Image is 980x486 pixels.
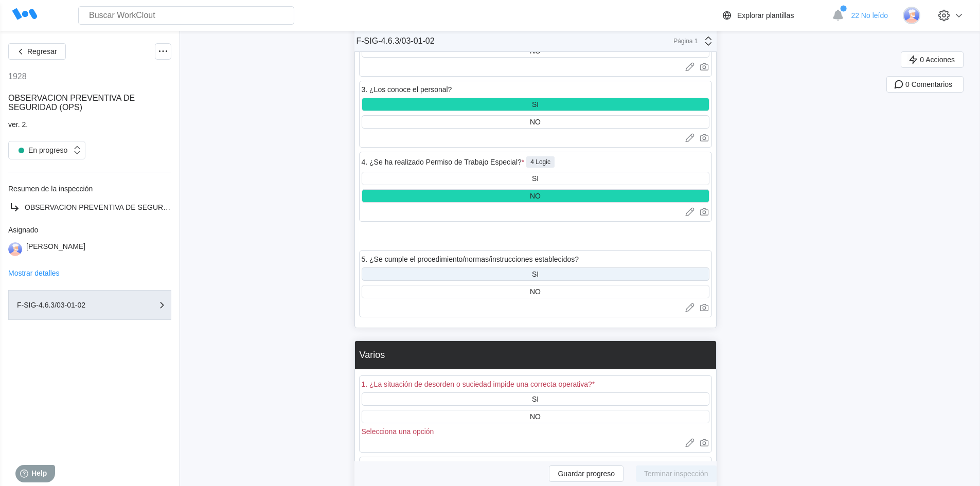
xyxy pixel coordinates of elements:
button: 0 Comentarios [886,76,964,93]
button: Mostrar detalles [8,269,60,277]
div: F-SIG-4.6.3/03-01-02 [17,301,120,309]
a: Explorar plantillas [721,9,827,22]
div: NO [530,192,541,200]
div: Varios [360,350,385,361]
span: Guardar progreso [558,470,615,477]
span: Terminar inspección [644,470,708,477]
span: OBSERVACION PREVENTIVA DE SEGURIDAD (OPS) [8,94,135,112]
div: 3. ¿Los conoce el personal? [362,85,452,94]
div: Resumen de la inspección [8,185,171,193]
div: [PERSON_NAME] [26,242,85,256]
div: Asignado [8,226,171,234]
button: Regresar [8,43,66,60]
div: 5. ¿Se cumple el procedimiento/normas/instrucciones establecidos? [362,255,579,263]
span: OBSERVACION PREVENTIVA DE SEGURIDAD (OPS) [25,203,202,211]
span: Regresar [27,48,57,55]
input: Buscar WorkClout [78,6,294,25]
div: NO [530,412,541,421]
div: 4. ¿Se ha realizado Permiso de Trabajo Especial? [362,158,525,166]
div: ver. 2. [8,120,171,129]
div: SI [532,395,539,403]
div: SI [532,270,539,278]
div: Selecciona una opción [362,427,709,436]
div: Página 1 [672,38,698,45]
span: 0 Comentarios [905,81,952,88]
div: F-SIG-4.6.3/03-01-02 [357,37,435,46]
div: SI [532,174,539,183]
div: 1. ¿La situación de desorden o suciedad impide una correcta operativa? [362,380,595,388]
img: user-3.png [8,242,22,256]
button: F-SIG-4.6.3/03-01-02 [8,290,171,320]
div: 4 Logic [526,156,555,168]
div: Explorar plantillas [737,11,794,20]
div: NO [530,287,541,296]
button: 0 Acciones [901,51,964,68]
div: En progreso [14,143,67,157]
div: SI [532,100,539,109]
a: OBSERVACION PREVENTIVA DE SEGURIDAD (OPS) [8,201,171,213]
div: NO [530,118,541,126]
button: Terminar inspección [636,465,717,482]
div: 1928 [8,72,27,81]
span: 0 Acciones [920,56,955,63]
img: user-3.png [903,7,920,24]
button: Guardar progreso [549,465,623,482]
span: 22 No leído [851,11,888,20]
